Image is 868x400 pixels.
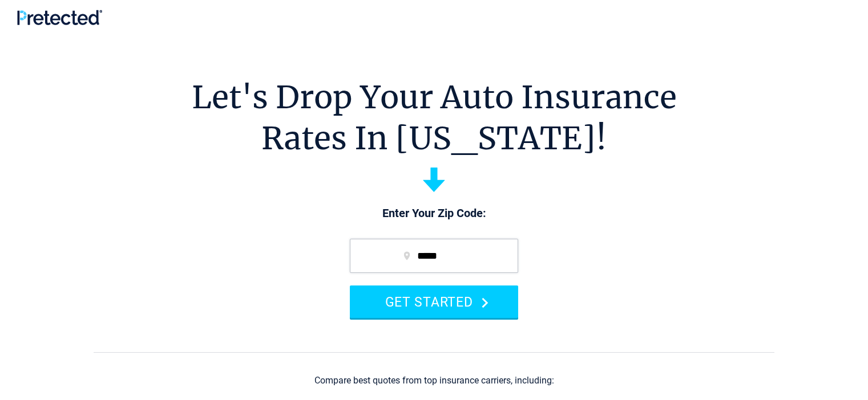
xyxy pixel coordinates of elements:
p: Enter Your Zip Code: [338,206,530,222]
button: GET STARTED [350,285,518,318]
h1: Let's Drop Your Auto Insurance Rates In [US_STATE]! [192,77,677,159]
div: Compare best quotes from top insurance carriers, including: [314,375,554,386]
input: zip code [350,239,518,273]
img: Pretected Logo [17,10,102,25]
